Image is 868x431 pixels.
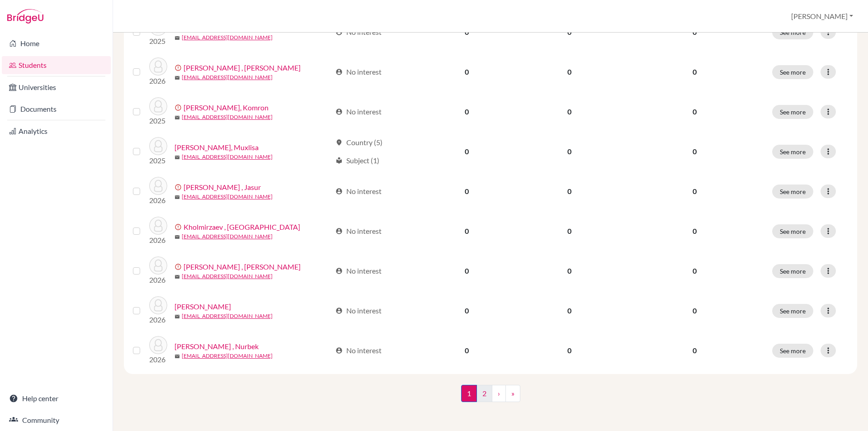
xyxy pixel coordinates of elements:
[149,275,167,285] p: 2026
[149,296,167,314] img: Kucharov, Muhammad
[175,223,184,231] span: error_outline
[149,217,167,235] img: Kholmirzaev , Sanjar
[149,195,167,206] p: 2026
[184,182,261,193] a: [PERSON_NAME] , Jasur
[628,186,761,197] p: 0
[517,331,622,370] td: 0
[335,227,343,235] span: account_circle
[772,105,813,119] button: See more
[517,52,622,92] td: 0
[335,267,343,275] span: account_circle
[175,75,180,81] span: mail
[335,307,343,314] span: account_circle
[335,139,343,146] span: location_on
[772,145,813,159] button: See more
[175,194,180,200] span: mail
[2,56,111,74] a: Students
[335,106,382,117] div: No interest
[182,113,273,121] a: [EMAIL_ADDRESS][DOMAIN_NAME]
[149,36,167,47] p: 2025
[335,68,343,76] span: account_circle
[417,52,517,92] td: 0
[175,104,184,111] span: error_outline
[149,76,167,86] p: 2026
[517,132,622,171] td: 0
[787,8,857,25] button: [PERSON_NAME]
[182,193,273,201] a: [EMAIL_ADDRESS][DOMAIN_NAME]
[772,344,813,358] button: See more
[335,265,382,276] div: No interest
[335,347,343,354] span: account_circle
[417,291,517,331] td: 0
[517,251,622,291] td: 0
[149,137,167,155] img: Jumayeva, Muxlisa
[184,261,301,272] a: [PERSON_NAME] , [PERSON_NAME]
[517,92,622,132] td: 0
[772,185,813,199] button: See more
[517,291,622,331] td: 0
[517,211,622,251] td: 0
[182,33,273,42] a: [EMAIL_ADDRESS][DOMAIN_NAME]
[149,354,167,365] p: 2026
[175,314,180,319] span: mail
[505,385,520,402] a: »
[2,78,111,96] a: Universities
[175,341,259,352] a: [PERSON_NAME] , Nurbek
[182,272,273,280] a: [EMAIL_ADDRESS][DOMAIN_NAME]
[335,108,343,115] span: account_circle
[772,224,813,238] button: See more
[182,352,273,360] a: [EMAIL_ADDRESS][DOMAIN_NAME]
[628,305,761,316] p: 0
[175,234,180,240] span: mail
[7,9,43,24] img: Bridge-U
[417,92,517,132] td: 0
[335,305,382,316] div: No interest
[461,385,520,409] nav: ...
[335,186,382,197] div: No interest
[149,314,167,325] p: 2026
[175,274,180,279] span: mail
[175,64,184,71] span: error_outline
[184,102,269,113] a: [PERSON_NAME], Komron
[182,312,273,320] a: [EMAIL_ADDRESS][DOMAIN_NAME]
[184,62,301,73] a: [PERSON_NAME] , [PERSON_NAME]
[175,301,231,312] a: [PERSON_NAME]
[417,251,517,291] td: 0
[772,304,813,318] button: See more
[492,385,506,402] a: ›
[2,34,111,52] a: Home
[2,411,111,429] a: Community
[2,122,111,140] a: Analytics
[417,132,517,171] td: 0
[772,264,813,278] button: See more
[182,153,273,161] a: [EMAIL_ADDRESS][DOMAIN_NAME]
[772,65,813,79] button: See more
[182,73,273,81] a: [EMAIL_ADDRESS][DOMAIN_NAME]
[2,100,111,118] a: Documents
[149,177,167,195] img: Karshiyev , Jasur
[628,146,761,157] p: 0
[149,336,167,354] img: Norboev , Nurbek
[628,226,761,237] p: 0
[175,142,259,153] a: [PERSON_NAME], Muxlisa
[417,171,517,211] td: 0
[335,157,343,164] span: local_library
[335,66,382,77] div: No interest
[149,57,167,76] img: Izzatullaev , Muhibullo
[2,389,111,407] a: Help center
[175,115,180,120] span: mail
[149,115,167,126] p: 2025
[628,66,761,77] p: 0
[417,331,517,370] td: 0
[335,188,343,195] span: account_circle
[149,256,167,275] img: Khurramov , Asliddin
[175,184,184,191] span: error_outline
[628,345,761,356] p: 0
[149,235,167,246] p: 2026
[182,232,273,241] a: [EMAIL_ADDRESS][DOMAIN_NAME]
[628,265,761,276] p: 0
[149,155,167,166] p: 2025
[335,345,382,356] div: No interest
[517,171,622,211] td: 0
[175,354,180,359] span: mail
